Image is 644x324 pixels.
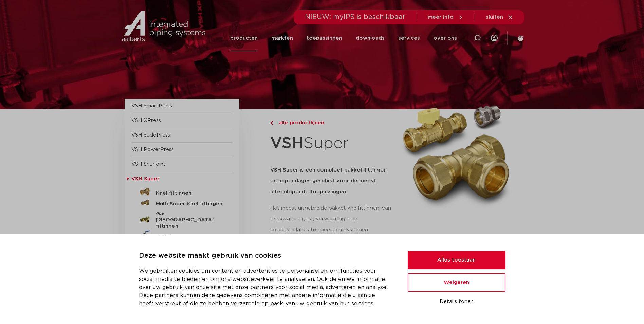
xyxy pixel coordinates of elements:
[131,197,233,208] a: Multi Super Knel fittingen
[139,251,391,262] p: Deze website maakt gebruik van cookies
[356,25,385,51] a: downloads
[131,186,233,197] a: Knel fittingen
[230,25,457,51] nav: Menu
[408,251,505,269] button: Alles toestaan
[486,15,503,20] span: sluiten
[408,296,505,307] button: Details tonen
[275,120,324,125] span: alle productlijnen
[270,165,393,197] h5: VSH Super is een compleet pakket fittingen en appendages geschikt voor de meest uiteenlopende toe...
[156,211,223,229] h5: Gas [GEOGRAPHIC_DATA] fittingen
[156,233,223,239] h5: afsluiters
[270,130,393,157] h1: Super
[408,273,505,292] button: Weigeren
[270,203,393,235] p: Het meest uitgebreide pakket knelfittingen, van drinkwater-, gas-, verwarmings- en solarinstallat...
[271,25,293,51] a: markten
[307,25,342,51] a: toepassingen
[131,132,170,138] a: VSH SudoPress
[156,190,223,196] h5: Knel fittingen
[398,25,420,51] a: services
[270,119,393,127] a: alle productlijnen
[305,14,406,20] span: NIEUW: myIPS is beschikbaar
[156,201,223,207] h5: Multi Super Knel fittingen
[486,14,513,20] a: sluiten
[428,14,464,20] a: meer info
[131,176,159,181] span: VSH Super
[270,121,273,125] img: chevron-right.svg
[434,25,457,51] a: over ons
[131,229,233,240] a: afsluiters
[230,25,258,51] a: producten
[131,118,161,123] a: VSH XPress
[428,15,454,20] span: meer info
[139,267,391,308] p: We gebruiken cookies om content en advertenties te personaliseren, om functies voor social media ...
[270,136,303,151] strong: VSH
[131,147,174,152] a: VSH PowerPress
[131,103,172,108] a: VSH SmartPress
[131,208,233,229] a: Gas [GEOGRAPHIC_DATA] fittingen
[131,162,166,167] a: VSH Shurjoint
